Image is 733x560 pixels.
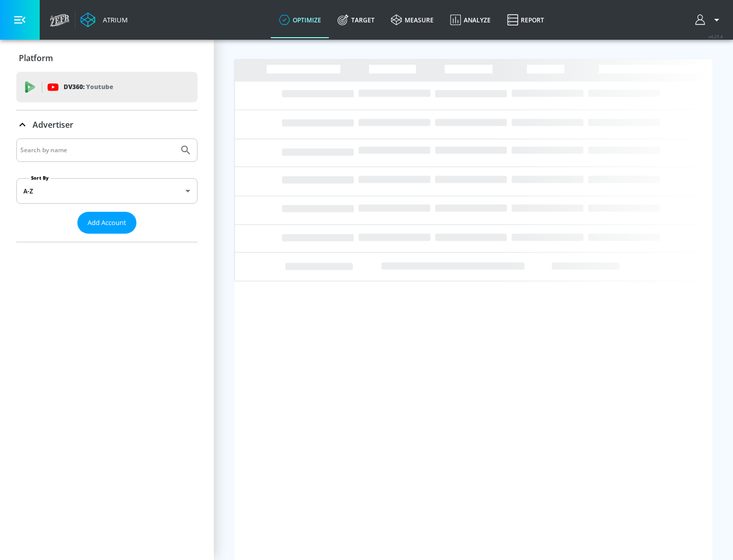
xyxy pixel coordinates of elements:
[86,81,113,92] p: Youtube
[271,2,329,38] a: optimize
[33,119,73,130] p: Advertiser
[99,15,128,24] div: Atrium
[442,2,499,38] a: Analyze
[383,2,442,38] a: measure
[77,212,136,234] button: Add Account
[16,178,198,204] div: A-Z
[16,110,198,139] div: Advertiser
[19,52,53,64] p: Platform
[16,44,198,72] div: Platform
[29,175,51,181] label: Sort By
[16,72,198,102] div: DV360: Youtube
[80,12,128,27] a: Atrium
[16,138,198,242] div: Advertiser
[329,2,383,38] a: Target
[16,234,198,242] nav: list of Advertiser
[64,81,113,93] p: DV360:
[88,217,126,229] span: Add Account
[499,2,552,38] a: Report
[20,144,175,157] input: Search by name
[709,34,723,39] span: v 4.25.4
